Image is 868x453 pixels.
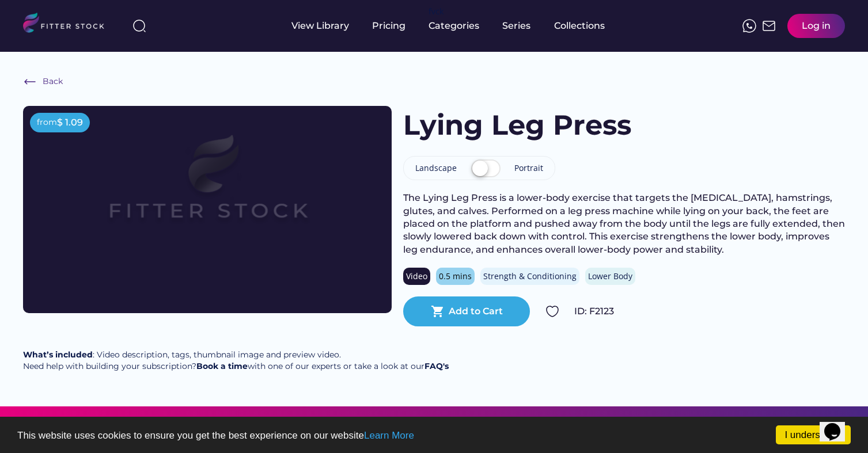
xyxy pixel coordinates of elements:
img: Frame%2051.svg [762,19,776,33]
div: Categories [429,20,479,32]
img: Group%201000002324.svg [545,304,559,318]
h1: Lying Leg Press [403,106,631,144]
div: Landscape [415,162,457,174]
div: Pricing [372,20,405,32]
div: from [37,117,57,128]
div: Video [406,271,427,282]
button: shopping_cart [431,304,445,318]
div: The Lying Leg Press is a lower-body exercise that targets the [MEDICAL_DATA], hamstrings, glutes,... [403,192,845,256]
div: Log in [802,20,831,32]
div: 0.5 mins [439,271,472,282]
div: ID: F2123 [574,305,845,318]
a: Book a time [196,361,248,371]
div: Back [43,76,63,87]
div: : Video description, tags, thumbnail image and preview video. Need help with building your subscr... [23,349,449,372]
div: Series [502,20,531,32]
div: Strength & Conditioning [483,271,577,282]
img: search-normal%203.svg [132,19,146,33]
div: Lower Body [588,271,632,282]
a: Learn More [364,430,414,441]
div: $ 1.09 [57,116,83,129]
div: View Library [291,20,349,32]
img: Frame%20%286%29.svg [23,75,37,89]
div: Collections [554,20,605,32]
img: meteor-icons_whatsapp%20%281%29.svg [742,19,756,33]
a: FAQ's [424,361,449,371]
p: This website uses cookies to ensure you get the best experience on our website [17,431,851,440]
iframe: chat widget [820,407,856,441]
img: LOGO.svg [23,13,114,36]
img: Frame%2079%20%281%29.svg [60,106,355,272]
div: fvck [429,6,444,17]
div: Portrait [514,162,543,174]
a: I understand! [776,425,851,444]
strong: What’s included [23,349,93,360]
div: Add to Cart [449,305,503,318]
